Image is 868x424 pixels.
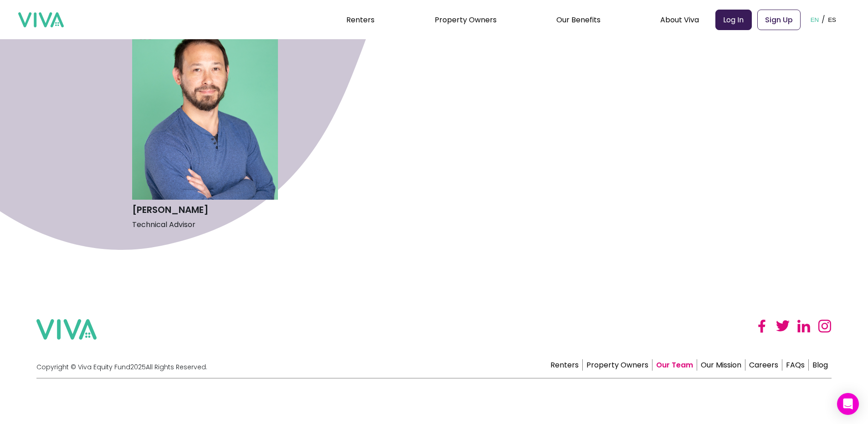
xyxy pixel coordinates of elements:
[776,319,790,333] img: twitter
[556,8,601,31] div: Our Benefits
[660,8,699,31] div: About Viva
[837,393,859,415] div: Open Intercom Messenger
[797,319,811,333] img: linked in
[132,218,278,232] p: Technical Advisor
[583,359,652,371] a: Property Owners
[547,359,583,371] a: Renters
[435,15,497,25] a: Property Owners
[132,202,278,218] h3: [PERSON_NAME]
[809,359,832,371] a: Blog
[697,359,745,371] a: Our Mission
[822,13,825,26] p: /
[652,359,697,371] a: Our Team
[18,12,64,28] img: viva
[36,319,97,340] img: viva
[782,359,809,371] a: FAQs
[818,319,832,333] img: instagram
[825,5,839,34] button: ES
[715,10,752,30] a: Log In
[757,10,801,30] a: Sign Up
[132,22,278,200] img: Headshot of Jon Woo in green background
[346,15,375,25] a: Renters
[755,319,769,333] img: facebook
[745,359,782,371] a: Careers
[808,5,822,34] button: EN
[36,363,207,371] p: Copyright © Viva Equity Fund 2025 All Rights Reserved.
